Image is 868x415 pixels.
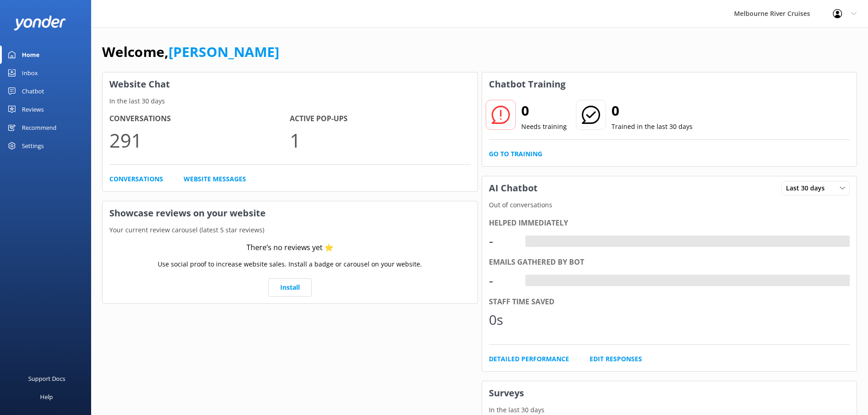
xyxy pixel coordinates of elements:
[184,174,246,184] a: Website Messages
[489,296,850,308] div: Staff time saved
[103,225,478,235] p: Your current review carousel (latest 5 star reviews)
[103,201,478,225] h3: Showcase reviews on your website
[102,41,279,63] h1: Welcome,
[489,309,516,331] div: 0s
[40,388,53,406] div: Help
[103,96,478,106] p: In the last 30 days
[482,381,857,405] h3: Surveys
[525,275,532,287] div: -
[611,122,693,132] p: Trained in the last 30 days
[290,125,470,155] p: 1
[482,176,544,200] h3: AI Chatbot
[14,15,66,31] img: yonder-white-logo.png
[268,278,312,297] a: Install
[290,113,470,125] h4: Active Pop-ups
[22,137,44,155] div: Settings
[247,242,334,254] div: There’s no reviews yet ⭐
[786,183,830,193] span: Last 30 days
[28,369,65,388] div: Support Docs
[109,113,290,125] h4: Conversations
[521,100,567,122] h2: 0
[22,64,38,82] div: Inbox
[489,230,516,252] div: -
[22,82,44,100] div: Chatbot
[22,100,44,118] div: Reviews
[22,46,40,64] div: Home
[482,72,572,96] h3: Chatbot Training
[103,72,478,96] h3: Website Chat
[489,256,850,268] div: Emails gathered by bot
[489,354,569,364] a: Detailed Performance
[521,122,567,132] p: Needs training
[158,259,422,269] p: Use social proof to increase website sales. Install a badge or carousel on your website.
[489,149,542,159] a: Go to Training
[109,125,290,155] p: 291
[489,270,516,292] div: -
[482,405,857,415] p: In the last 30 days
[22,118,56,137] div: Recommend
[611,100,693,122] h2: 0
[489,217,850,229] div: Helped immediately
[590,354,642,364] a: Edit Responses
[169,42,279,61] a: [PERSON_NAME]
[109,174,163,184] a: Conversations
[525,236,532,247] div: -
[482,200,857,210] p: Out of conversations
